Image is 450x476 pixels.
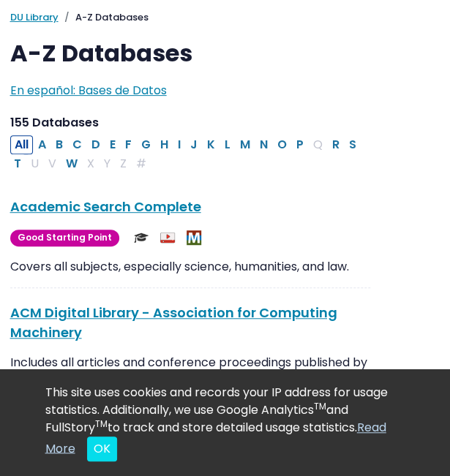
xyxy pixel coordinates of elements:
[10,303,337,341] a: ACM Digital Library - Association for Computing Machinery
[10,154,26,173] button: Filter Results T
[328,135,344,154] button: Filter Results R
[34,135,50,154] button: Filter Results A
[10,10,59,24] a: DU Library
[59,10,149,25] li: A-Z Databases
[236,135,255,154] button: Filter Results M
[10,39,370,67] h1: A-Z Databases
[61,154,82,173] button: Filter Results W
[186,135,202,154] button: Filter Results J
[255,135,272,154] button: Filter Results N
[51,135,67,154] button: Filter Results B
[156,135,173,154] button: Filter Results H
[10,230,119,246] span: Good Starting Point
[45,384,405,461] div: This site uses cookies and records your IP address for usage statistics. Additionally, we use Goo...
[160,230,175,245] img: Audio & Video
[137,135,155,154] button: Filter Results G
[10,354,370,389] p: Includes all articles and conference proceedings published by the ACM, a non-profit international...
[87,437,117,461] button: Close
[105,135,120,154] button: Filter Results E
[220,135,235,154] button: Filter Results L
[10,10,370,25] nav: breadcrumb
[292,135,308,154] button: Filter Results P
[187,230,201,245] img: MeL (Michigan electronic Library)
[173,135,185,154] button: Filter Results I
[203,135,220,154] button: Filter Results K
[273,135,291,154] button: Filter Results O
[10,82,167,99] a: En español: Bases de Datos
[10,136,362,172] div: Alpha-list to filter by first letter of database name
[10,135,33,154] button: All
[134,230,149,245] img: Scholarly or Peer Reviewed
[10,258,370,276] p: Covers all subjects, especially science, humanities, and law.
[68,135,86,154] button: Filter Results C
[10,114,99,131] span: 155 Databases
[87,135,105,154] button: Filter Results D
[95,418,108,430] sup: TM
[10,197,201,216] a: Academic Search Complete
[345,135,361,154] button: Filter Results S
[121,135,136,154] button: Filter Results F
[314,400,326,412] sup: TM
